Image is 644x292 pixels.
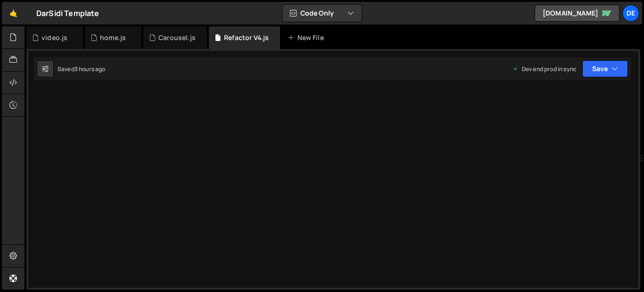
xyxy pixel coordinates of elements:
div: video.js [41,33,67,42]
div: Saved [58,65,106,73]
a: 🤙 [2,2,25,24]
div: Refactor V4.js [224,33,269,42]
div: home.js [100,33,126,42]
div: Carousel.js [158,33,196,42]
button: Save [582,60,628,77]
a: De [622,5,639,22]
div: 3 hours ago [74,65,106,73]
div: Dev and prod in sync [512,65,577,73]
button: Code Only [282,5,362,22]
a: [DOMAIN_NAME] [535,5,619,22]
div: New File [288,33,327,42]
div: DarSidi Template [36,8,99,19]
